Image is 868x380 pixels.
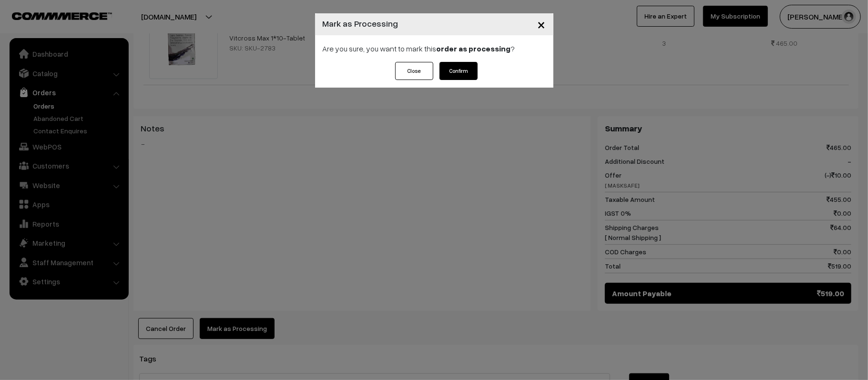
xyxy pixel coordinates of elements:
div: Are you sure, you want to mark this ? [315,35,553,62]
span: × [538,15,546,33]
strong: order as processing [437,44,511,53]
h4: Mark as Processing [323,17,398,30]
button: Confirm [439,62,478,80]
button: Close [530,10,553,39]
button: Close [395,62,433,80]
